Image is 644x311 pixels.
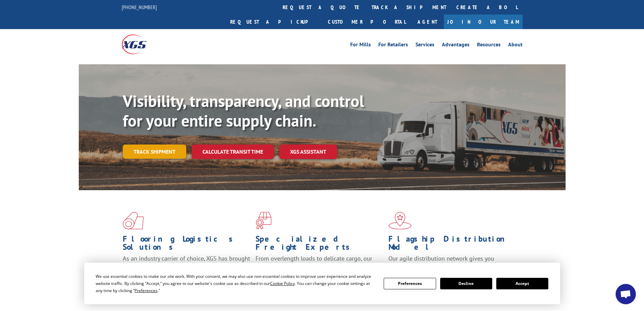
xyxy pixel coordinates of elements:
a: Resources [477,42,501,49]
button: Accept [496,278,548,289]
a: Track shipment [123,145,186,159]
span: As an industry carrier of choice, XGS has brought innovation and dedication to flooring logistics... [123,254,250,279]
a: About [508,42,523,49]
a: XGS ASSISTANT [279,145,337,159]
h1: Flooring Logistics Solutions [123,235,251,254]
div: We use essential cookies to make our site work. With your consent, we may also use non-essential ... [96,273,376,294]
span: Our agile distribution network gives you nationwide inventory management on demand. [388,254,513,270]
a: Customer Portal [323,15,411,29]
button: Decline [440,278,492,289]
p: From overlength loads to delicate cargo, our experienced staff knows the best way to move your fr... [256,254,383,285]
h1: Specialized Freight Experts [256,235,383,254]
a: Request a pickup [225,15,323,29]
a: Join Our Team [444,15,523,29]
a: Advantages [442,42,470,49]
img: xgs-icon-total-supply-chain-intelligence-red [123,212,144,229]
button: Preferences [384,278,436,289]
div: Cookie Consent Prompt [84,263,560,304]
b: Visibility, transparency, and control for your entire supply chain. [123,90,364,131]
a: For Mills [350,42,371,49]
a: Services [415,42,434,49]
a: For Retailers [378,42,408,49]
div: Open chat [616,284,636,304]
span: Preferences [135,288,158,293]
h1: Flagship Distribution Model [388,235,516,254]
span: Cookie Policy [270,281,295,286]
a: [PHONE_NUMBER] [122,4,157,10]
img: xgs-icon-focused-on-flooring-red [256,212,271,229]
img: xgs-icon-flagship-distribution-model-red [388,212,412,229]
a: Calculate transit time [192,145,274,159]
a: Agent [411,15,444,29]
